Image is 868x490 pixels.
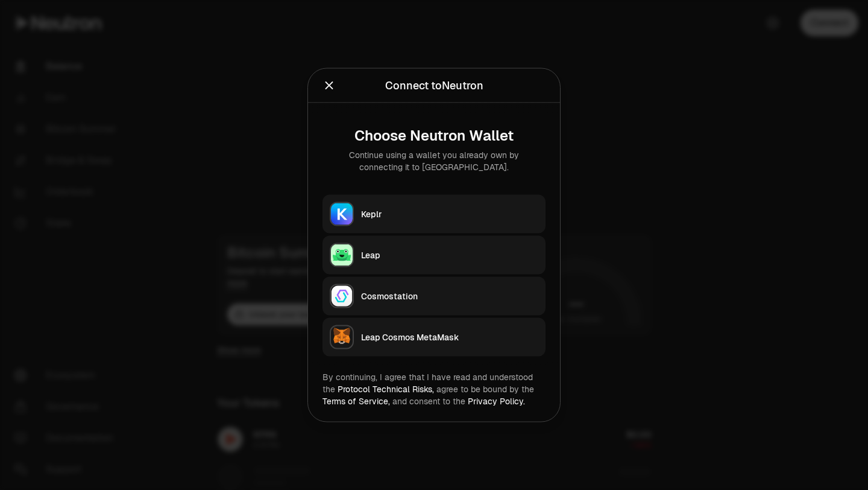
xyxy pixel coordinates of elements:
button: LeapLeap [322,236,546,275]
button: CosmostationCosmostation [322,277,546,316]
div: Keplr [361,208,538,220]
div: Cosmostation [361,290,538,302]
div: By continuing, I agree that I have read and understood the agree to be bound by the and consent t... [322,371,546,407]
div: Connect to Neutron [385,77,483,94]
button: Close [322,77,336,94]
img: Cosmostation [331,285,353,307]
div: Continue using a wallet you already own by connecting it to [GEOGRAPHIC_DATA]. [332,149,536,173]
a: Protocol Technical Risks, [338,384,434,395]
button: KeplrKeplr [322,195,546,234]
div: Leap [361,249,538,261]
button: Leap Cosmos MetaMaskLeap Cosmos MetaMask [322,318,546,357]
img: Keplr [331,203,353,225]
div: Leap Cosmos MetaMask [361,331,538,343]
a: Terms of Service, [322,396,390,407]
img: Leap Cosmos MetaMask [331,326,353,348]
img: Leap [331,244,353,266]
a: Privacy Policy. [468,396,525,407]
div: Choose Neutron Wallet [332,127,536,144]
